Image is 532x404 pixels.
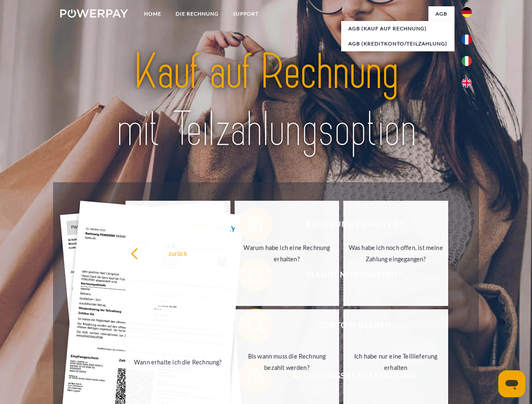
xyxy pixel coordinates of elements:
div: Warum habe ich eine Rechnung erhalten? [240,242,334,265]
img: title-powerpay_de.svg [80,40,452,161]
div: Wann erhalte ich die Rechnung? [131,356,225,367]
img: fr [462,35,472,45]
img: it [462,56,472,66]
a: AGB (Kauf auf Rechnung) [341,21,454,36]
div: Bis wann muss die Rechnung bezahlt werden? [240,351,334,373]
img: logo-powerpay-white.svg [60,9,128,18]
a: SUPPORT [226,6,266,21]
a: agb [428,6,454,21]
a: AGB (Kreditkonto/Teilzahlung) [341,36,454,51]
a: Home [137,6,168,21]
a: DIE RECHNUNG [168,6,226,21]
iframe: Schaltfläche zum Öffnen des Messaging-Fensters [498,370,525,397]
a: Was habe ich noch offen, ist meine Zahlung eingegangen? [343,201,448,306]
div: Was habe ich noch offen, ist meine Zahlung eingegangen? [348,242,443,265]
img: de [462,7,472,17]
img: en [462,78,472,88]
div: Ich habe nur eine Teillieferung erhalten [348,351,443,373]
div: zurück [131,247,225,259]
